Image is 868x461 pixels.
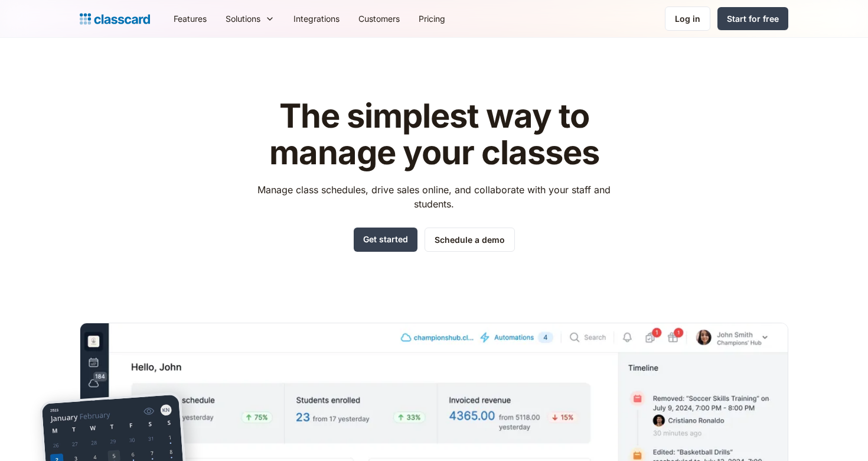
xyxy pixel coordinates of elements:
a: Customers [349,5,409,32]
div: Solutions [216,5,284,32]
h1: The simplest way to manage your classes [247,98,622,171]
a: Schedule a demo [425,228,515,252]
a: Start for free [717,7,788,30]
a: Pricing [409,5,455,32]
a: Log in [665,7,710,31]
div: Log in [675,12,700,25]
a: home [80,11,150,27]
a: Features [164,5,216,32]
a: Integrations [284,5,349,32]
div: Start for free [727,12,779,25]
a: Get started [354,228,417,252]
p: Manage class schedules, drive sales online, and collaborate with your staff and students. [247,183,622,211]
div: Solutions [226,12,260,25]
